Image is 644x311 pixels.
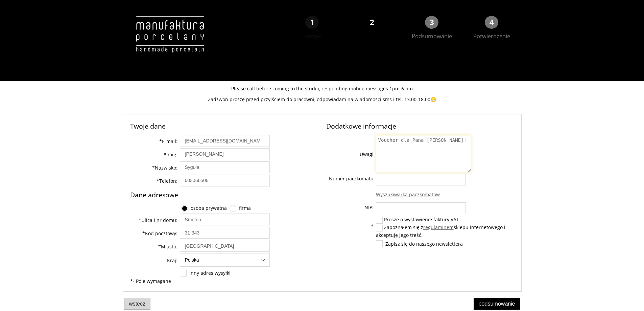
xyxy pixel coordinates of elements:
[326,123,514,130] h4: Dodatkowe informacje
[239,203,251,213] label: firma
[130,123,318,130] h4: Twoje dane
[167,256,177,266] label: Kraj:
[342,33,402,40] span: Twoje dane
[124,298,151,310] button: Wstecz
[142,228,177,239] label: Kod pocztowy:
[130,278,171,284] span: - Pole wymagane
[474,298,520,310] button: Podsumowanie
[479,301,515,307] span: Podsumowanie
[402,33,462,40] span: Podsumowanie
[123,86,522,92] p: Please call before coming to the studio, responding mobile messages 1pm-6 pm
[423,224,454,230] a: regulaminem
[376,191,440,198] a: Wyszukiwarka paczkomatów
[129,301,145,307] span: Wstecz
[364,202,374,213] label: NIP:
[159,136,177,147] label: E-mail:
[130,191,318,198] h4: Dane adresowe
[462,33,522,40] span: Potwierdzenie
[164,150,177,160] label: Imię:
[282,33,342,40] a: Koszyk
[385,239,463,249] label: Zapisz się do naszego newslettera
[158,242,177,252] label: Miasto:
[376,224,505,238] label: Zapoznałem się z sklepu internetowego i akceptuję jego treść.
[329,174,374,184] label: Numer paczkomatu
[360,149,374,159] label: Uwagi
[189,268,231,278] label: Inny adres wysyłki
[123,96,522,103] p: Zadzwoń proszę przed przyjściem do pracowni, odpowiadam na wiadomosci sms i tel. 13.00-18.00😁
[191,203,227,213] label: osoba prywatna
[157,176,177,186] label: Telefon:
[384,216,459,223] label: Proszę o wystawienie faktury VAT
[139,215,177,225] label: Ulica i nr domu:
[152,163,177,173] label: Nazwisko:
[123,16,217,67] img: Manufaktura Porcelany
